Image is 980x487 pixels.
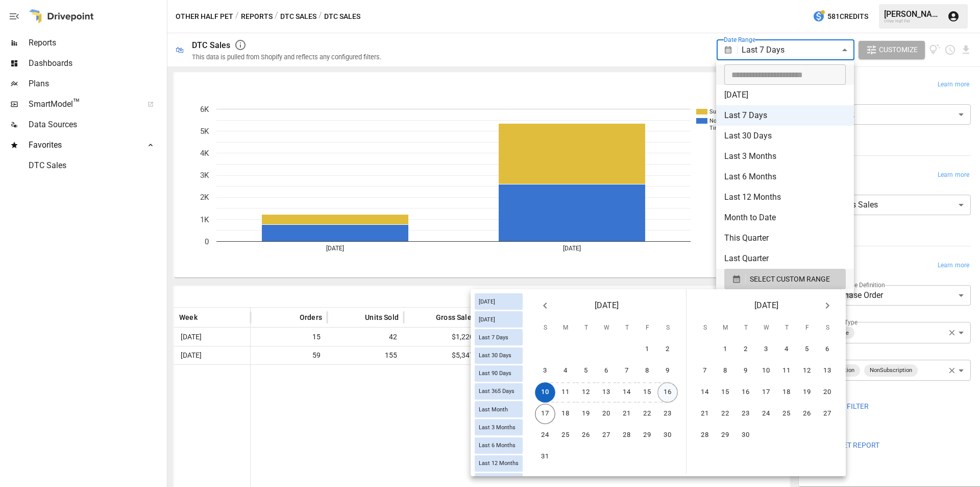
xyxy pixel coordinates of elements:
[657,382,678,403] button: 16
[475,455,523,472] div: Last 12 Months
[757,318,775,338] span: Wednesday
[637,361,657,381] button: 8
[695,425,715,446] button: 28
[637,339,657,360] button: 1
[798,318,816,338] span: Friday
[536,318,554,338] span: Sunday
[716,187,854,207] li: Last 12 Months
[637,404,657,424] button: 22
[576,382,596,403] button: 12
[596,404,617,424] button: 20
[715,425,736,446] button: 29
[617,425,637,446] button: 28
[535,447,555,467] button: 31
[555,404,576,424] button: 18
[756,382,776,403] button: 17
[475,365,523,382] div: Last 90 Days
[776,361,797,381] button: 11
[555,425,576,446] button: 25
[756,361,776,381] button: 10
[754,298,778,313] span: [DATE]
[475,419,523,435] div: Last 3 Months
[475,316,499,323] span: [DATE]
[776,404,797,424] button: 25
[596,361,617,381] button: 6
[596,382,617,403] button: 13
[715,382,736,403] button: 15
[475,437,523,454] div: Last 6 Months
[637,382,657,403] button: 15
[475,311,523,328] div: [DATE]
[555,361,576,381] button: 4
[715,339,736,360] button: 1
[777,318,796,338] span: Thursday
[716,146,854,167] li: Last 3 Months
[475,298,499,305] span: [DATE]
[657,404,678,424] button: 23
[617,404,637,424] button: 21
[535,404,555,424] button: 17
[750,273,830,286] span: SELECT CUSTOM RANGE
[736,339,756,360] button: 2
[715,361,736,381] button: 8
[475,329,523,345] div: Last 7 Days
[716,105,854,126] li: Last 7 Days
[577,318,595,338] span: Tuesday
[475,401,523,418] div: Last Month
[736,361,756,381] button: 9
[716,167,854,187] li: Last 6 Months
[736,425,756,446] button: 30
[475,406,512,413] span: Last Month
[576,404,596,424] button: 19
[817,382,838,403] button: 20
[595,298,619,313] span: [DATE]
[695,382,715,403] button: 14
[576,361,596,381] button: 5
[475,383,523,400] div: Last 365 Days
[535,425,555,446] button: 24
[555,382,576,403] button: 11
[736,404,756,424] button: 23
[818,318,837,338] span: Saturday
[716,126,854,146] li: Last 30 Days
[657,425,678,446] button: 30
[716,85,854,105] li: [DATE]
[535,382,555,403] button: 10
[475,442,520,449] span: Last 6 Months
[535,295,555,316] button: Previous month
[657,339,678,360] button: 2
[797,382,817,403] button: 19
[695,361,715,381] button: 7
[657,361,678,381] button: 9
[724,269,846,289] button: SELECT CUSTOM RANGE
[817,361,838,381] button: 13
[475,460,523,467] span: Last 12 Months
[658,318,677,338] span: Saturday
[696,318,714,338] span: Sunday
[618,318,636,338] span: Thursday
[797,339,817,360] button: 5
[776,339,797,360] button: 4
[556,318,575,338] span: Monday
[756,404,776,424] button: 24
[817,339,838,360] button: 6
[617,361,637,381] button: 7
[638,318,656,338] span: Friday
[617,382,637,403] button: 14
[597,318,616,338] span: Wednesday
[576,425,596,446] button: 26
[797,404,817,424] button: 26
[716,207,854,228] li: Month to Date
[475,334,512,341] span: Last 7 Days
[475,424,520,431] span: Last 3 Months
[797,361,817,381] button: 12
[475,370,516,377] span: Last 90 Days
[756,339,776,360] button: 3
[637,425,657,446] button: 29
[475,347,523,364] div: Last 30 Days
[716,228,854,248] li: This Quarter
[736,382,756,403] button: 16
[737,318,755,338] span: Tuesday
[715,404,736,424] button: 22
[817,295,838,316] button: Next month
